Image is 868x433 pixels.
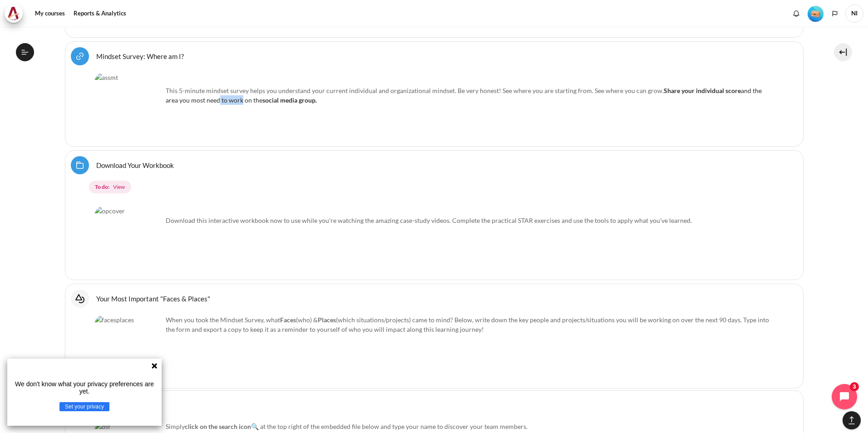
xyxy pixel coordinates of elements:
[789,7,803,20] div: Show notification window with no new notifications
[94,86,774,105] p: This 5-minute mindset survey helps you understand your current individual and organizational mind...
[96,161,174,169] a: Download Your Workbook
[94,315,163,383] img: facesplaces
[95,183,109,191] strong: To do:
[7,7,20,20] img: Architeck
[845,5,863,23] span: NI
[262,96,317,104] strong: social media group.
[59,402,109,411] button: Set your privacy
[808,5,824,22] div: Level #1
[280,316,284,324] strong: F
[70,5,129,23] a: Reports & Analytics
[113,183,125,191] span: View
[843,411,861,429] button: [[backtotopbutton]]
[248,96,317,104] span: n the
[94,10,769,27] span: button in the lower right of the video.
[284,316,296,324] strong: aces
[828,7,842,20] button: Languages
[185,423,251,430] strong: click on the search icon
[94,206,163,274] img: opcover
[664,87,741,94] strong: Share your individual score
[32,5,68,23] a: My courses
[96,294,210,303] a: Your Most Important "Faces & Places"
[808,6,824,22] img: Level #1
[94,206,774,225] p: Download this interactive workbook now to use while you're watching the amazing case-study videos...
[96,52,184,60] a: Mindset Survey: Where am I?
[804,5,827,22] a: Level #1
[94,422,774,431] p: Simply 🔍 at the top right of the embedded file below and type your name to discover your team mem...
[94,315,774,334] p: When you took the Mindset Survey, what (who) & (which situations/projects) came to mind? Below, w...
[845,5,863,23] a: User menu
[11,380,158,395] p: We don't know what your privacy preferences are yet.
[89,179,783,195] div: Completion requirements for Download Your Workbook
[5,5,27,23] a: Architeck Architeck
[166,87,762,104] span: and the area you most need to work o
[318,316,336,324] strong: Places
[94,73,163,141] img: assmt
